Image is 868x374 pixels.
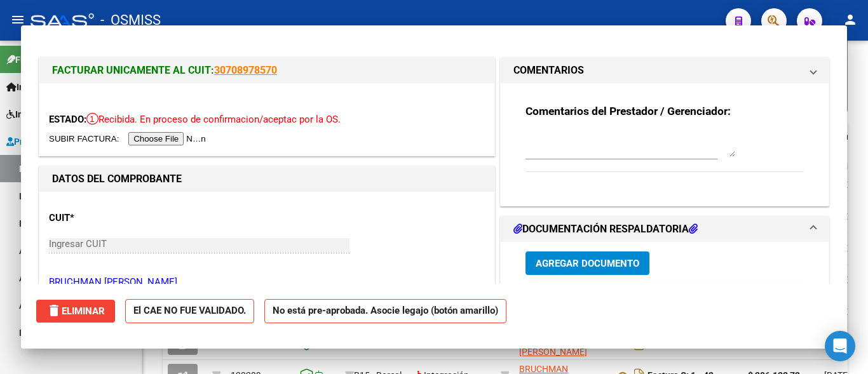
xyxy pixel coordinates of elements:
[10,12,25,27] mat-icon: menu
[52,64,214,76] span: FACTURAR UNICAMENTE AL CUIT:
[6,80,39,94] span: Inicio
[264,299,506,324] strong: No está pre-aprobada. Asocie legajo (botón amarillo)
[526,251,649,275] button: Agregar Documento
[49,275,485,290] p: BRUCHMAN [PERSON_NAME]
[46,305,105,317] span: Eliminar
[46,303,62,318] mat-icon: delete
[648,339,714,349] strong: Factura C: 1 - 44
[501,217,829,242] mat-expansion-panel-header: DOCUMENTACIÓN RESPALDATORIA
[843,12,858,27] mat-icon: person
[125,299,254,324] strong: El CAE NO FUE VALIDADO.
[536,258,639,269] span: Agregar Documento
[49,211,180,225] p: CUIT
[501,83,829,206] div: COMENTARIOS
[526,105,731,117] strong: Comentarios del Prestador / Gerenciador:
[513,63,584,78] h1: COMENTARIOS
[52,173,182,185] strong: DATOS DEL COMPROBANTE
[100,6,161,34] span: - OSMISS
[49,114,86,125] span: ESTADO:
[6,135,122,149] span: Prestadores / Proveedores
[214,64,277,76] a: 30708978570
[6,53,72,67] span: Firma Express
[501,58,829,83] mat-expansion-panel-header: COMENTARIOS
[825,331,855,361] div: Open Intercom Messenger
[36,300,115,323] button: Eliminar
[86,114,341,125] span: Recibida. En proceso de confirmacion/aceptac por la OS.
[6,107,124,121] span: Integración (discapacidad)
[513,222,698,237] h1: DOCUMENTACIÓN RESPALDATORIA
